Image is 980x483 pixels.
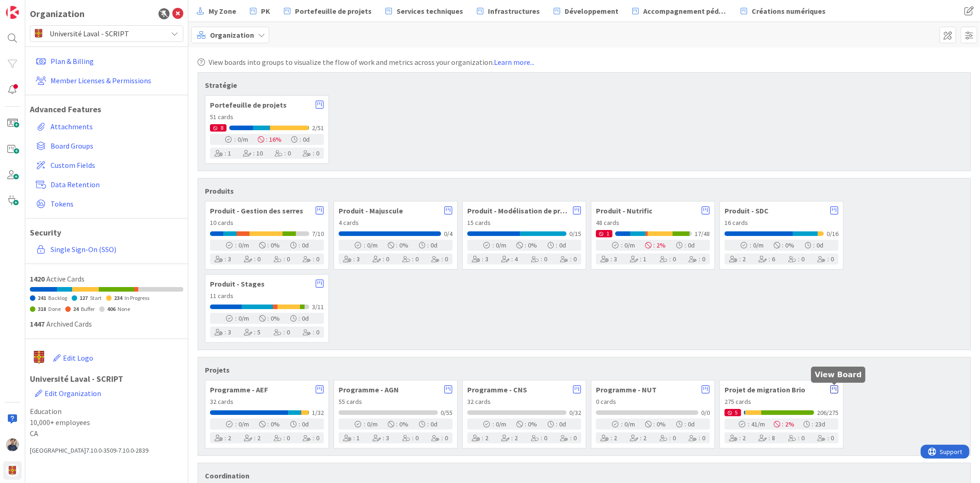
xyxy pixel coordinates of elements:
div: : [740,240,764,251]
div: : [244,432,261,443]
div: 16 cards [725,218,838,228]
div: : [774,240,795,251]
span: Services techniques [397,6,463,17]
span: 0 [287,433,290,443]
a: Data Retention [32,176,183,193]
div: 4 cards [339,218,453,228]
span: 0 d [302,314,309,323]
div: : [501,432,518,443]
span: 0 /m [624,241,635,250]
span: 1 [357,433,360,443]
b: Stratégie [205,80,237,91]
span: Custom Fields [51,160,180,171]
div: : [388,240,409,251]
div: : [258,134,282,145]
span: Accompagnement pédagogique [643,6,727,17]
div: : [472,432,488,443]
div: 32 cards [467,397,581,407]
div: : [354,419,378,430]
span: 0 /m [367,241,378,250]
span: None [118,305,130,312]
span: Produit - Majuscule [339,207,440,214]
span: 3 [357,254,360,264]
img: MW [6,438,19,451]
div: : [260,419,280,430]
img: avatar [6,464,19,477]
div: 32 cards [210,397,324,407]
a: Services techniques [380,3,469,19]
span: 0 d [302,420,309,429]
span: 0 % [528,241,538,250]
button: Edit Organization [34,384,102,403]
div: 10 cards [210,218,324,228]
div: : [273,253,290,264]
div: : [774,419,795,430]
span: 5 [735,408,738,417]
span: My Zone [209,6,236,17]
span: 241 [38,294,46,301]
span: 0 d [559,420,566,429]
img: avatar [32,27,45,40]
div: : [805,240,823,251]
span: 0 [316,328,319,337]
div: : [419,240,437,251]
div: : [291,134,310,145]
span: 0 [831,254,834,264]
div: : [676,419,695,430]
span: Produit - Gestion des serres [210,207,311,214]
h5: View Board [815,370,862,379]
div: : [738,419,765,430]
span: 0 [702,254,705,264]
div: : [290,313,309,324]
span: 0 d [816,241,823,250]
div: 0/16 [827,229,838,239]
div: : [273,432,290,443]
div: : [260,313,280,324]
span: 0 [801,254,804,264]
div: : [273,327,290,338]
h1: Université Laval - SCRIPT [30,374,183,403]
div: : [729,253,746,264]
h1: Security [30,228,183,238]
span: 0 /m [238,314,249,323]
div: : [482,240,506,251]
div: : [431,432,448,443]
div: 15 cards [467,218,581,228]
div: 0/4 [444,229,453,239]
b: Coordination [205,470,249,481]
div: : [517,240,538,251]
button: Edit Logo [53,348,94,368]
div: 17/48 [695,229,710,239]
span: Produit - Nutrific [596,207,697,214]
div: : [659,432,676,443]
span: 0 d [431,420,437,429]
span: 0 [415,254,419,264]
img: avatar [30,348,48,367]
span: 0 [673,254,676,264]
div: : [759,432,775,443]
div: : [388,419,409,430]
div: : [659,253,676,264]
div: : [431,253,448,264]
span: PK [261,6,270,17]
span: 0 % [786,241,795,250]
span: 16 % [269,135,282,144]
a: PK [244,3,276,19]
span: 0 % [657,420,666,429]
span: 0 d [303,135,310,144]
div: : [788,253,804,264]
span: 0 d [688,420,695,429]
span: 23 d [815,420,825,429]
span: 0 [544,254,547,264]
span: 0 [573,254,577,264]
div: 11 cards [210,291,324,301]
a: Infrastructures [471,3,545,19]
div: : [788,432,804,443]
span: 1 [228,149,231,158]
span: 3 [228,328,231,337]
div: 0/55 [441,408,453,418]
span: Projet de migration Brio [725,386,826,393]
span: 234 [114,294,122,301]
div: Active Cards [30,273,183,284]
span: 0 [544,433,547,443]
